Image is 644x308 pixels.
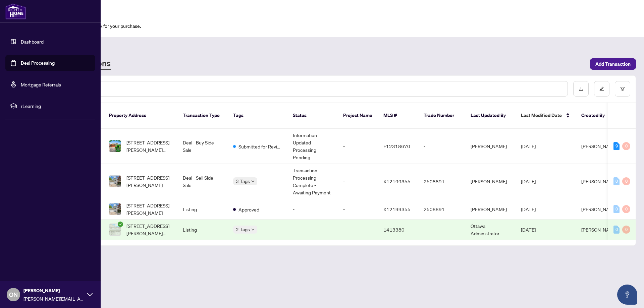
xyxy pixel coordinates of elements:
[383,178,411,184] span: X12199355
[251,180,255,183] span: down
[287,103,338,129] th: Status
[622,177,630,185] div: 0
[177,220,228,240] td: Listing
[418,164,465,199] td: 2508891
[615,81,630,97] button: filter
[418,220,465,240] td: -
[228,103,287,129] th: Tags
[177,103,228,129] th: Transaction Type
[595,59,631,69] span: Add Transaction
[613,205,620,213] div: 0
[521,178,536,184] span: [DATE]
[126,202,172,217] span: [STREET_ADDRESS][PERSON_NAME]
[109,140,121,152] img: thumbnail-img
[118,222,123,227] span: check-circle
[613,177,620,185] div: 0
[581,143,618,149] span: [PERSON_NAME]
[251,228,255,231] span: down
[521,143,536,149] span: [DATE]
[23,287,84,294] span: [PERSON_NAME]
[594,81,609,97] button: edit
[418,103,465,129] th: Trade Number
[617,285,637,305] button: Open asap
[383,206,411,212] span: X12199355
[238,206,259,213] span: Approved
[622,205,630,213] div: 0
[9,290,18,299] span: ON
[236,226,250,233] span: 2 Tags
[21,39,44,45] a: Dashboard
[590,58,636,70] button: Add Transaction
[177,199,228,220] td: Listing
[581,227,618,233] span: [PERSON_NAME]
[378,103,418,129] th: MLS #
[521,206,536,212] span: [DATE]
[465,164,516,199] td: [PERSON_NAME]
[622,226,630,234] div: 0
[338,164,378,199] td: -
[104,103,177,129] th: Property Address
[516,103,576,129] th: Last Modified Date
[236,177,250,185] span: 3 Tags
[465,129,516,164] td: [PERSON_NAME]
[21,60,55,66] a: Deal Processing
[465,199,516,220] td: [PERSON_NAME]
[338,199,378,220] td: -
[177,129,228,164] td: Deal - Buy Side Sale
[338,129,378,164] td: -
[287,129,338,164] td: Information Updated - Processing Pending
[620,86,625,91] span: filter
[521,227,536,233] span: [DATE]
[21,102,91,110] span: rLearning
[238,143,282,150] span: Submitted for Review
[599,86,604,91] span: edit
[338,220,378,240] td: -
[622,142,630,150] div: 0
[418,199,465,220] td: 2508891
[5,3,26,19] img: logo
[465,103,516,129] th: Last Updated By
[613,226,620,234] div: 0
[465,220,516,240] td: Ottawa Administrator
[126,174,172,189] span: [STREET_ADDRESS][PERSON_NAME]
[383,227,405,233] span: 1413380
[581,206,618,212] span: [PERSON_NAME]
[109,176,121,187] img: thumbnail-img
[383,143,410,149] span: E12318670
[287,199,338,220] td: -
[576,103,616,129] th: Created By
[573,81,589,97] button: download
[287,220,338,240] td: -
[338,103,378,129] th: Project Name
[579,86,583,91] span: download
[418,129,465,164] td: -
[287,164,338,199] td: Transaction Processing Complete - Awaiting Payment
[109,203,121,215] img: thumbnail-img
[521,112,562,119] span: Last Modified Date
[177,164,228,199] td: Deal - Sell Side Sale
[581,178,618,184] span: [PERSON_NAME]
[23,295,84,302] span: [PERSON_NAME][EMAIL_ADDRESS][DOMAIN_NAME]
[613,142,620,150] div: 9
[21,81,61,87] a: Mortgage Referrals
[126,139,172,153] span: [STREET_ADDRESS][PERSON_NAME][PERSON_NAME]
[126,222,172,237] span: [STREET_ADDRESS][PERSON_NAME][PERSON_NAME]
[109,224,121,235] img: thumbnail-img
